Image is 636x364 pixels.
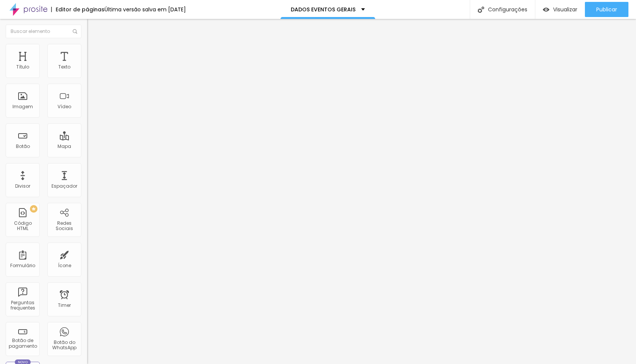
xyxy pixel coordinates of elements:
div: Divisor [15,184,30,189]
p: DADOS EVENTOS GERAIS [291,7,355,12]
div: Botão de pagamento [8,338,37,349]
div: Mapa [58,144,71,149]
div: Botão do WhatsApp [49,340,79,351]
div: Texto [58,64,70,70]
div: Botão [16,144,30,149]
div: Perguntas frequentes [8,300,37,311]
div: Redes Sociais [49,221,79,232]
div: Vídeo [58,104,71,109]
span: Publicar [596,6,617,12]
button: Publicar [585,2,628,17]
span: Visualizar [553,6,577,12]
iframe: Editor [87,19,636,364]
input: Buscar elemento [6,25,81,38]
div: Timer [58,303,71,308]
img: view-1.svg [543,6,549,13]
img: Icone [478,6,484,13]
div: Espaçador [51,184,77,189]
button: Visualizar [535,2,585,17]
div: Título [16,64,29,70]
div: Editor de páginas [51,7,104,12]
div: Última versão salva em [DATE] [104,7,186,12]
div: Imagem [12,104,33,109]
div: Formulário [10,263,35,268]
div: Ícone [58,263,71,268]
img: Icone [73,29,77,34]
div: Código HTML [8,221,37,232]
